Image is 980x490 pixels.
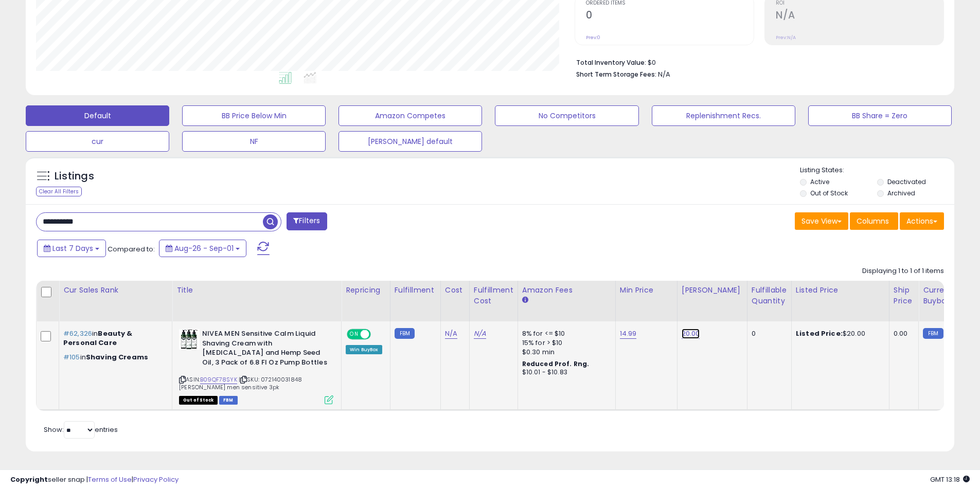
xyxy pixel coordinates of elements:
[810,189,848,197] label: Out of Stock
[474,329,486,339] a: N/A
[395,285,436,296] div: Fulfillment
[10,475,48,484] strong: Copyright
[776,1,943,6] span: ROI
[620,285,673,296] div: Min Price
[395,328,415,339] small: FBM
[586,1,754,6] span: Ordered Items
[776,9,943,23] h2: N/A
[923,328,943,339] small: FBM
[522,368,608,377] div: $10.01 - $10.83
[862,266,944,276] div: Displaying 1 to 1 of 1 items
[796,285,885,296] div: Listed Price
[658,69,670,79] span: N/A
[200,375,237,384] a: B09QF78SYK
[923,285,976,306] div: Current Buybox Price
[202,329,327,370] b: NIVEA MEN Sensitive Calm Liquid Shaving Cream with [MEDICAL_DATA] and Hemp Seed Oil, 3 Pack of 6....
[174,243,234,253] span: Aug-26 - Sep-01
[576,70,656,79] b: Short Term Storage Fees:
[108,244,155,254] span: Compared to:
[796,329,843,338] b: Listed Price:
[474,285,513,306] div: Fulfillment Cost
[887,189,915,197] label: Archived
[682,329,700,339] a: 20.00
[63,352,80,362] span: #105
[52,243,93,253] span: Last 7 Days
[63,353,164,362] p: in
[338,105,482,126] button: Amazon Competes
[159,240,246,257] button: Aug-26 - Sep-01
[752,285,787,306] div: Fulfillable Quantity
[620,329,637,339] a: 14.99
[850,212,898,230] button: Columns
[182,131,326,152] button: NF
[176,285,337,296] div: Title
[776,34,796,41] small: Prev: N/A
[369,330,386,339] span: OFF
[26,131,169,152] button: cur
[179,396,218,405] span: All listings that are currently out of stock and unavailable for purchase on Amazon
[44,425,118,434] span: Show: entries
[348,330,361,339] span: ON
[63,329,92,338] span: #62,326
[800,166,954,175] p: Listing States:
[346,345,382,354] div: Win BuyBox
[179,329,200,350] img: 51cqEyq7jkL._SL40_.jpg
[179,329,333,403] div: ASIN:
[900,212,944,230] button: Actions
[752,329,783,338] div: 0
[810,177,829,186] label: Active
[133,475,179,484] a: Privacy Policy
[522,338,608,348] div: 15% for > $10
[36,187,82,196] div: Clear All Filters
[88,475,132,484] a: Terms of Use
[182,105,326,126] button: BB Price Below Min
[55,169,94,184] h5: Listings
[495,105,638,126] button: No Competitors
[338,131,482,152] button: [PERSON_NAME] default
[576,58,646,67] b: Total Inventory Value:
[795,212,848,230] button: Save View
[857,216,889,226] span: Columns
[522,285,611,296] div: Amazon Fees
[63,285,168,296] div: Cur Sales Rank
[522,296,528,305] small: Amazon Fees.
[63,329,164,348] p: in
[37,240,106,257] button: Last 7 Days
[894,285,914,306] div: Ship Price
[808,105,952,126] button: BB Share = Zero
[930,475,970,484] span: 2025-09-9 13:18 GMT
[445,329,457,339] a: N/A
[887,177,926,186] label: Deactivated
[63,329,133,348] span: Beauty & Personal Care
[796,329,881,338] div: $20.00
[26,105,169,126] button: Default
[576,56,936,68] li: $0
[894,329,911,338] div: 0.00
[522,359,590,368] b: Reduced Prof. Rng.
[179,375,302,391] span: | SKU: 072140031848 [PERSON_NAME] men sensitive 3pk
[287,212,327,230] button: Filters
[652,105,795,126] button: Replenishment Recs.
[586,9,754,23] h2: 0
[86,352,148,362] span: Shaving Creams
[10,475,179,485] div: seller snap | |
[586,34,600,41] small: Prev: 0
[219,396,238,405] span: FBM
[445,285,465,296] div: Cost
[346,285,386,296] div: Repricing
[522,348,608,357] div: $0.30 min
[682,285,743,296] div: [PERSON_NAME]
[522,329,608,338] div: 8% for <= $10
